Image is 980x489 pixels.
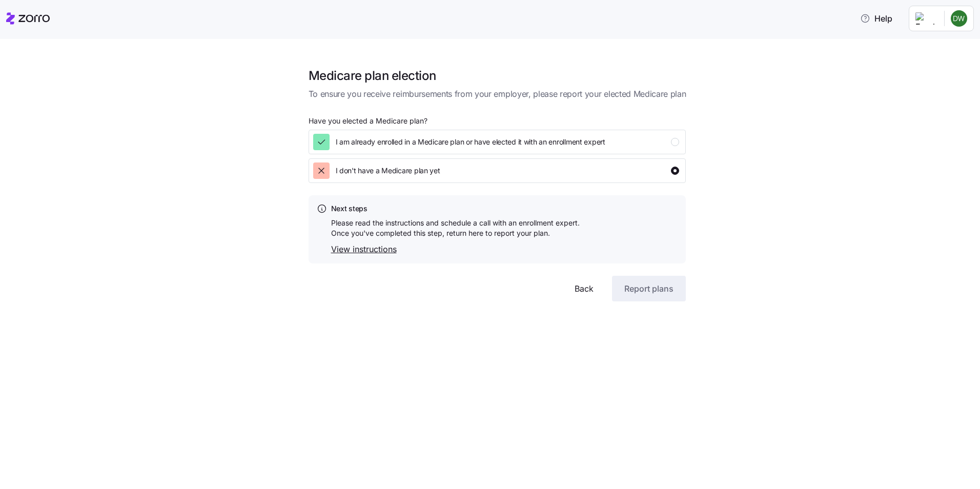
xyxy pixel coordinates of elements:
[951,10,967,27] img: 7a31cda1750bc0a80d1d1c6cc5f9b9aa
[309,68,686,84] h1: Medicare plan election
[624,282,673,295] span: Report plans
[612,276,686,301] button: Report plans
[860,12,892,25] span: Help
[336,166,440,176] span: I don't have a Medicare plan yet
[331,218,580,239] span: Please read the instructions and schedule a call with an enrollment expert. Once you've completed...
[336,137,605,147] span: I am already enrolled in a Medicare plan or have elected it with an enrollment expert
[562,276,606,301] button: Back
[852,8,901,29] button: Help
[309,117,686,130] p: Have you elected a Medicare plan?
[915,12,936,25] img: Employer logo
[331,203,580,214] h4: Next steps
[331,243,580,256] a: View instructions
[309,88,686,100] span: To ensure you receive reimbursements from your employer, please report your elected Medicare plan
[575,282,594,295] span: Back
